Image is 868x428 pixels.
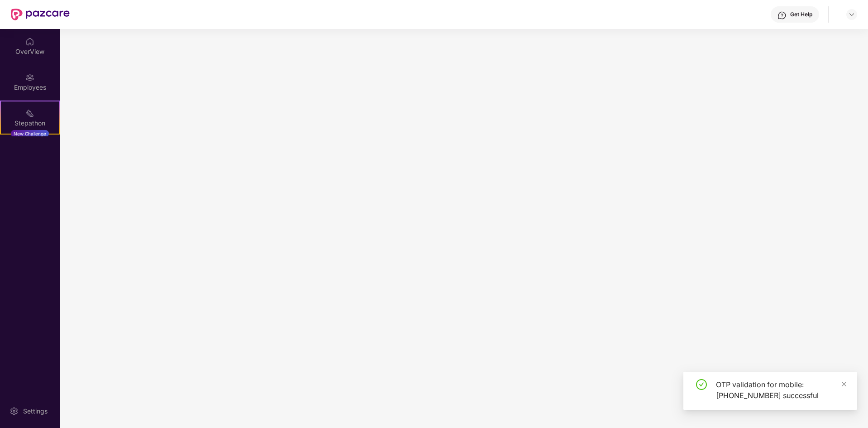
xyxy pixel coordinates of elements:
[10,407,19,416] img: svg+xml;base64,PHN2ZyBpZD0iU2V0dGluZy0yMHgyMCIgeG1sbnM9Imh0dHA6Ly93d3cudzMub3JnLzIwMDAvc3ZnIiB3aW...
[11,9,70,20] img: New Pazcare Logo
[20,407,50,416] div: Settings
[848,11,855,18] img: svg+xml;base64,PHN2ZyBpZD0iRHJvcGRvd24tMzJ4MzIiIHhtbG5zPSJodHRwOi8vd3d3LnczLm9yZy8yMDAwL3N2ZyIgd2...
[25,109,34,118] img: svg+xml;base64,PHN2ZyB4bWxucz0iaHR0cDovL3d3dy53My5vcmcvMjAwMC9zdmciIHdpZHRoPSIyMSIgaGVpZ2h0PSIyMC...
[25,73,34,82] img: svg+xml;base64,PHN2ZyBpZD0iRW1wbG95ZWVzIiB4bWxucz0iaHR0cDovL3d3dy53My5vcmcvMjAwMC9zdmciIHdpZHRoPS...
[696,379,707,390] span: check-circle
[11,130,49,137] div: New Challenge
[716,379,846,401] div: OTP validation for mobile: [PHONE_NUMBER] successful
[1,119,59,128] div: Stepathon
[790,11,812,18] div: Get Help
[841,381,847,387] span: close
[777,11,787,20] img: svg+xml;base64,PHN2ZyBpZD0iSGVscC0zMngzMiIgeG1sbnM9Imh0dHA6Ly93d3cudzMub3JnLzIwMDAvc3ZnIiB3aWR0aD...
[25,37,34,46] img: svg+xml;base64,PHN2ZyBpZD0iSG9tZSIgeG1sbnM9Imh0dHA6Ly93d3cudzMub3JnLzIwMDAvc3ZnIiB3aWR0aD0iMjAiIG...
